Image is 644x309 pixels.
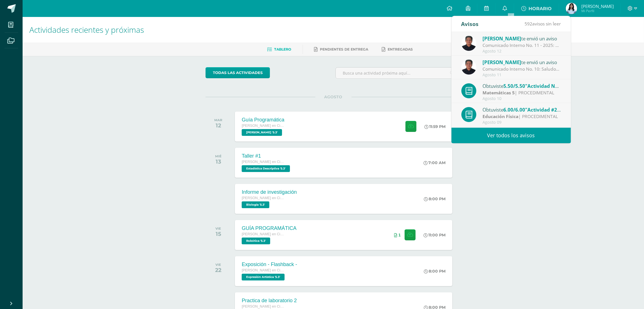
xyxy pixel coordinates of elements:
div: 13 [215,158,222,165]
span: Actividades recientes y próximas [29,24,144,35]
span: 5.50/5.50 [503,83,525,89]
span: PEREL '5.3' [242,129,282,136]
a: Tablero [267,45,291,54]
div: Agosto 12 [483,49,561,54]
span: [PERSON_NAME] en Ciencias y Letras [242,196,284,200]
div: MAR [214,118,222,122]
div: Obtuviste en [483,106,561,113]
span: Robótica '5.3' [242,238,270,244]
div: VIE [215,227,221,230]
span: Mi Perfil [581,8,614,13]
span: HORARIO [529,6,552,11]
div: te envió un aviso [483,58,561,66]
div: Obtuviste en [483,82,561,90]
div: Agosto 09 [483,120,561,125]
span: 592 [525,21,532,27]
span: "Actividad #2" [525,106,561,113]
div: Practica de laboratorio 2 [242,298,297,304]
div: | PROCEDIMENTAL [483,90,561,96]
a: Ver todos los avisos [451,128,571,143]
span: [PERSON_NAME] [483,59,521,66]
div: Avisos [461,16,479,32]
strong: Educación Física [483,113,518,119]
div: Comunicado Interno No. 11 - 2025: Saludos Cordiales, Por este medio se hace notificación electrón... [483,42,561,49]
span: Expresión Artística '5.3' [242,274,285,280]
div: 8:00 PM [424,269,446,274]
div: Archivos entregados [394,233,401,237]
div: Agosto 11 [483,73,561,77]
span: [PERSON_NAME] [483,35,521,42]
div: 22 [215,267,221,273]
span: avisos sin leer [525,21,561,27]
span: Tablero [274,47,291,51]
img: eff8bfa388aef6dbf44d967f8e9a2edc.png [461,60,476,75]
span: [PERSON_NAME] en Ciencias y Letras [242,268,284,272]
div: Taller #1 [242,153,291,159]
span: [PERSON_NAME] en Ciencias y Letras [242,232,284,236]
div: MIÉ [215,154,222,158]
span: Entregadas [388,47,413,51]
span: Pendientes de entrega [320,47,368,51]
div: te envió un aviso [483,35,561,42]
div: 11:59 PM [424,124,446,129]
div: Exposición - Flashback - [242,262,297,267]
span: "Actividad No. 1 "Funciones Logarítmicas"" [525,83,626,89]
input: Busca una actividad próxima aquí... [336,68,461,79]
span: Biología '5.3' [242,201,269,208]
img: 223bf6bb1d575a081e0f9f660850f2a8.png [566,3,577,14]
div: Comunicado Interno No. 10: Saludos Cordiales, Por este medio se hace notificación electrónica del... [483,66,561,72]
div: 11:00 PM [423,232,446,238]
div: 7:00 AM [423,160,446,165]
img: eff8bfa388aef6dbf44d967f8e9a2edc.png [461,36,476,51]
a: Pendientes de entrega [314,45,368,54]
span: [PERSON_NAME] [581,3,614,9]
span: [PERSON_NAME] en Ciencias y Letras [242,124,284,128]
div: | PROCEDIMENTAL [483,113,561,120]
span: 1 [398,233,401,237]
div: VIE [215,263,221,267]
div: 8:00 PM [424,196,446,201]
a: todas las Actividades [206,67,270,78]
span: 6.00/6.00 [503,106,525,113]
div: 12 [214,122,222,129]
span: [PERSON_NAME] en Ciencias y Letras [242,160,284,164]
span: AGOSTO [315,94,352,99]
span: [PERSON_NAME] en Ciencias y Letras [242,304,284,308]
span: Estadística Descriptiva '5.3' [242,165,290,172]
a: Entregadas [382,45,413,54]
div: Guía Programática [242,117,284,123]
div: GUÍA PROGRAMÁTICA [242,225,296,231]
div: Agosto 10 [483,96,561,101]
strong: Matemáticas 5 [483,90,515,96]
div: 15 [215,230,221,237]
div: Informe de investigación [242,189,297,195]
